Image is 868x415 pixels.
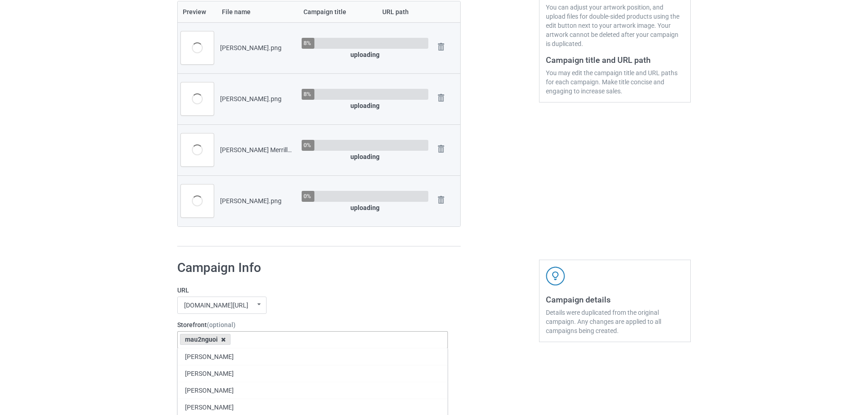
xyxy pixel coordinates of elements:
div: 8% [303,40,311,46]
h3: Campaign title and URL path [546,55,684,65]
div: mau2nguoi [180,334,231,345]
img: svg+xml;base64,PD94bWwgdmVyc2lvbj0iMS4wIiBlbmNvZGluZz0iVVRGLTgiPz4KPHN2ZyB3aWR0aD0iMjhweCIgaGVpZ2... [435,92,447,104]
div: Details were duplicated from the original campaign. Any changes are applied to all campaigns bein... [546,308,684,335]
h1: Campaign Info [177,260,448,276]
img: svg+xml;base64,PD94bWwgdmVyc2lvbj0iMS4wIiBlbmNvZGluZz0iVVRGLTgiPz4KPHN2ZyB3aWR0aD0iMjhweCIgaGVpZ2... [435,41,447,53]
div: uploading [302,101,428,110]
div: [PERSON_NAME].png [220,43,295,52]
div: 0% [303,193,311,199]
div: 0% [303,142,311,148]
div: [PERSON_NAME] [178,348,447,365]
label: URL [177,286,448,295]
div: You can adjust your artwork position, and upload files for double-sided products using the edit b... [546,3,684,48]
div: 8% [303,91,311,97]
div: [DOMAIN_NAME][URL] [184,302,248,308]
div: You may edit the campaign title and URL paths for each campaign. Make title concise and engaging ... [546,68,684,96]
th: URL path [377,1,431,22]
img: svg+xml;base64,PD94bWwgdmVyc2lvbj0iMS4wIiBlbmNvZGluZz0iVVRGLTgiPz4KPHN2ZyB3aWR0aD0iMjhweCIgaGVpZ2... [435,143,447,155]
th: File name [217,1,298,22]
div: [PERSON_NAME].png [220,94,295,103]
div: [PERSON_NAME] Merrill2.png [220,145,295,154]
img: svg+xml;base64,PD94bWwgdmVyc2lvbj0iMS4wIiBlbmNvZGluZz0iVVRGLTgiPz4KPHN2ZyB3aWR0aD0iMjhweCIgaGVpZ2... [435,194,447,206]
div: uploading [302,50,428,59]
h3: Campaign details [546,294,684,305]
div: uploading [302,152,428,161]
div: [PERSON_NAME] [178,365,447,382]
span: (optional) [207,321,236,328]
th: Preview [178,1,217,22]
div: [PERSON_NAME] [178,382,447,399]
div: uploading [302,203,428,212]
img: svg+xml;base64,PD94bWwgdmVyc2lvbj0iMS4wIiBlbmNvZGluZz0iVVRGLTgiPz4KPHN2ZyB3aWR0aD0iNDJweCIgaGVpZ2... [546,266,565,286]
th: Campaign title [298,1,377,22]
div: [PERSON_NAME].png [220,196,295,205]
label: Storefront [177,320,448,329]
